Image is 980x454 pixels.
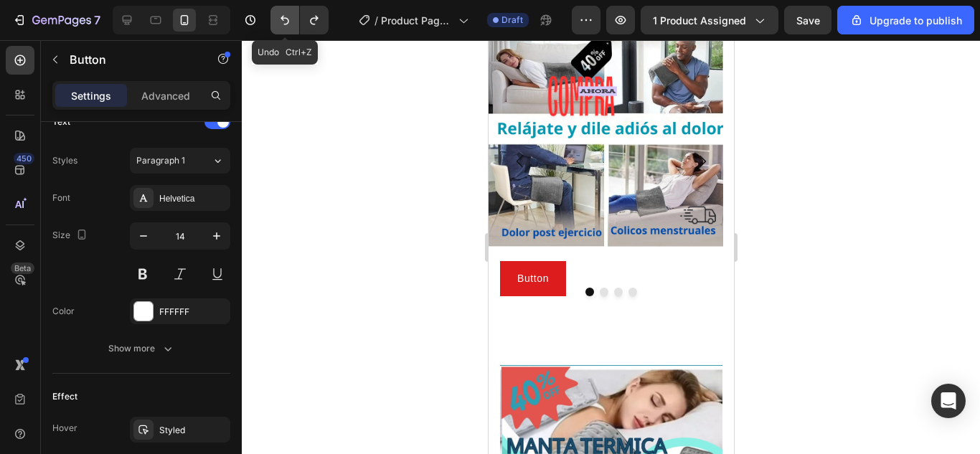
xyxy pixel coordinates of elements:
[849,13,962,28] div: Upgrade to publish
[837,6,974,34] button: Upgrade to publish
[52,154,77,167] div: Styles
[489,40,734,454] iframe: Design area
[52,422,77,435] div: Hover
[6,6,107,34] button: 7
[52,191,70,204] div: Font
[381,13,453,28] span: Product Page - [DATE] 16:07:50
[11,263,34,274] div: Beta
[374,13,378,28] span: /
[14,153,34,164] div: 450
[136,154,185,167] span: Paragraph 1
[52,336,230,361] button: Show more
[108,341,175,356] div: Show more
[501,14,523,27] span: Draft
[52,115,70,128] div: Text
[931,384,966,418] div: Open Intercom Messenger
[130,148,230,174] button: Paragraph 1
[159,306,227,318] div: FFFFFF
[784,6,831,34] button: Save
[270,6,329,34] div: Undo/Redo
[52,226,90,245] div: Size
[70,51,192,68] p: Button
[52,305,75,318] div: Color
[94,11,100,29] p: 7
[141,88,190,103] p: Advanced
[159,424,227,437] div: Styled
[71,88,111,103] p: Settings
[641,6,778,34] button: 1 product assigned
[52,390,77,403] div: Effect
[653,13,746,28] span: 1 product assigned
[796,14,820,27] span: Save
[159,192,227,205] div: Helvetica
